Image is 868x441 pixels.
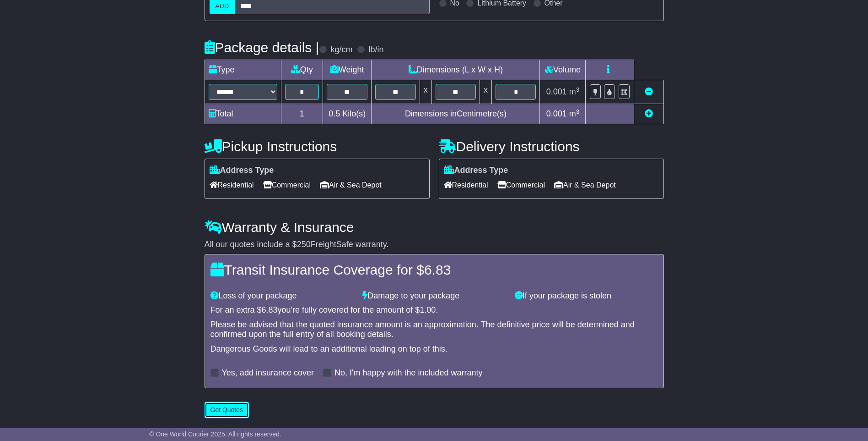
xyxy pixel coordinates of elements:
[205,139,430,154] h4: Pickup Instructions
[444,165,508,176] label: Address Type
[205,40,319,55] h4: Package details |
[297,240,311,249] span: 250
[210,178,254,192] span: Residential
[645,87,653,96] a: Remove this item
[444,178,488,192] span: Residential
[320,178,382,192] span: Air & Sea Depot
[205,220,664,235] h4: Warranty & Insurance
[424,262,451,277] span: 6.83
[263,178,311,192] span: Commercial
[439,139,664,154] h4: Delivery Instructions
[546,87,567,96] span: 0.001
[205,104,281,124] td: Total
[554,178,616,192] span: Air & Sea Depot
[330,45,352,55] label: kg/cm
[334,368,483,378] label: No, I'm happy with the included warranty
[281,60,323,80] td: Qty
[480,80,492,104] td: x
[206,291,358,301] div: Loss of your package
[210,344,658,354] div: Dangerous Goods will lead to an additional loading on top of this.
[323,104,372,124] td: Kilo(s)
[420,80,431,104] td: x
[368,45,383,55] label: lb/in
[149,430,281,438] span: © One World Courier 2025. All rights reserved.
[323,60,372,80] td: Weight
[540,60,586,80] td: Volume
[372,104,540,124] td: Dimensions in Centimetre(s)
[497,178,545,192] span: Commercial
[210,165,274,176] label: Address Type
[205,240,664,250] div: All our quotes include a $ FreightSafe warranty.
[569,87,580,96] span: m
[420,305,436,314] span: 1.00
[205,402,249,418] button: Get Quotes
[205,60,281,80] td: Type
[372,60,540,80] td: Dimensions (L x W x H)
[222,368,314,378] label: Yes, add insurance cover
[210,262,658,277] h4: Transit Insurance Coverage for $
[645,109,653,118] a: Add new item
[569,109,580,118] span: m
[358,291,510,301] div: Damage to your package
[576,86,580,93] sup: 3
[210,320,658,340] div: Please be advised that the quoted insurance amount is an approximation. The definitive price will...
[210,305,658,315] div: For an extra $ you're fully covered for the amount of $ .
[262,305,278,314] span: 6.83
[546,109,567,118] span: 0.001
[576,108,580,115] sup: 3
[329,109,340,118] span: 0.5
[510,291,663,301] div: If your package is stolen
[281,104,323,124] td: 1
